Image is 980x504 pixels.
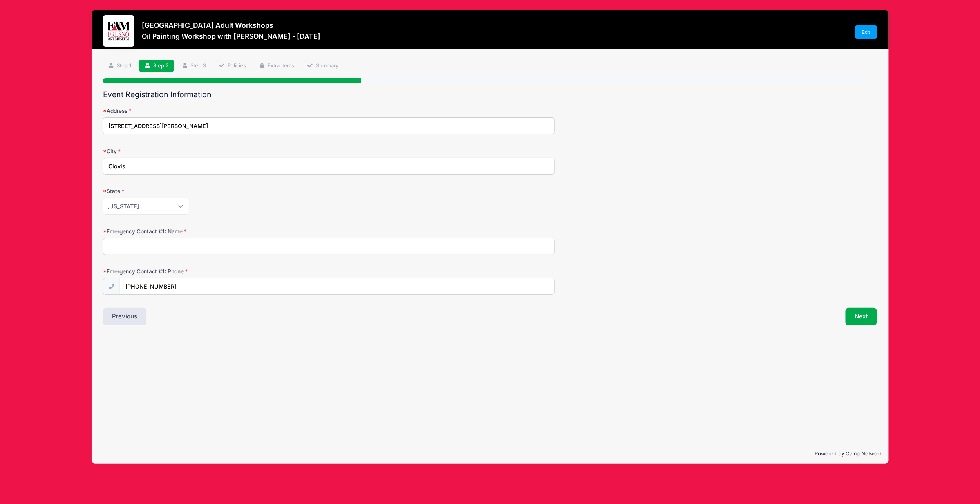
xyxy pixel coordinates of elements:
a: Policies [214,60,251,72]
a: Summary [302,60,344,72]
input: (xxx) xxx-xxxx [120,278,555,295]
label: Emergency Contact #1: Phone [103,267,361,275]
button: Previous [103,308,147,326]
a: Step 3 [176,60,211,72]
a: Step 1 [103,60,137,72]
h3: Oil Painting Workshop with [PERSON_NAME] - [DATE] [142,32,320,40]
p: Powered by Camp Network [98,450,882,458]
label: State [103,187,361,195]
h3: [GEOGRAPHIC_DATA] Adult Workshops [142,21,320,29]
a: Step 2 [139,60,174,72]
a: Exit [855,25,877,39]
button: Next [846,308,877,326]
label: Emergency Contact #1: Name [103,228,361,235]
label: Address [103,107,361,115]
h2: Event Registration Information [103,90,877,99]
a: Extra Items [254,60,300,72]
label: City [103,147,361,155]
